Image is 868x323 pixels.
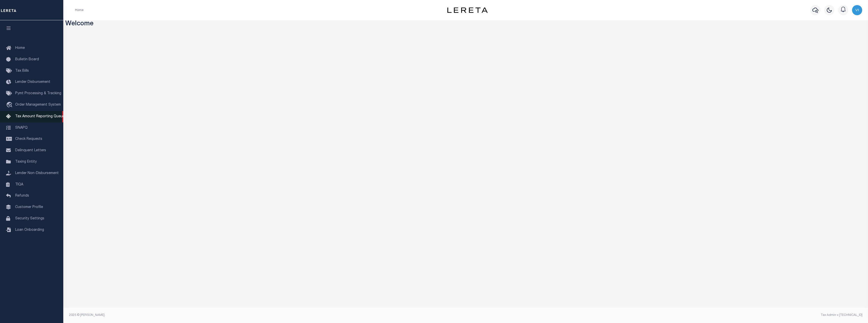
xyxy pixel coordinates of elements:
i: travel_explore [6,102,14,108]
span: Security Settings [15,217,44,220]
span: Lender Disbursement [15,80,50,84]
img: logo-dark.svg [447,7,488,13]
li: Home [75,8,84,12]
span: Delinquent Letters [15,149,46,152]
span: SNAPQ [15,126,28,129]
span: Taxing Entity [15,160,37,164]
span: TIQA [15,183,23,186]
h3: Welcome [65,20,866,28]
span: Lender Non-Disbursement [15,172,59,175]
span: Pymt Processing & Tracking [15,92,61,95]
span: Tax Amount Reporting Queue [15,115,65,118]
div: 2025 © [PERSON_NAME]. [65,313,466,317]
span: Check Requests [15,137,42,141]
span: Refunds [15,194,29,198]
span: Loan Onboarding [15,228,44,232]
span: Customer Profile [15,205,43,209]
span: Tax Bills [15,69,29,73]
span: Bulletin Board [15,58,39,61]
span: Home [15,46,25,50]
img: svg+xml;base64,PHN2ZyB4bWxucz0iaHR0cDovL3d3dy53My5vcmcvMjAwMC9zdmciIHBvaW50ZXItZXZlbnRzPSJub25lIi... [852,5,862,15]
div: Tax Admin v.[TECHNICAL_ID] [470,313,862,317]
span: Order Management System [15,103,61,107]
